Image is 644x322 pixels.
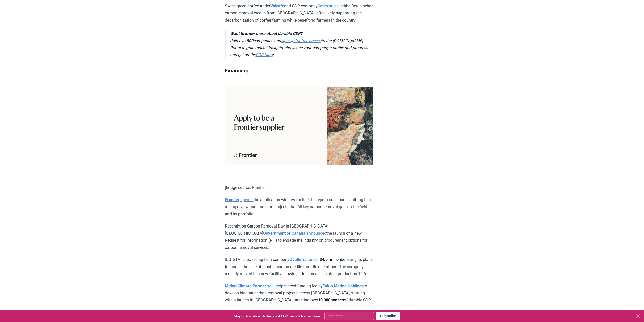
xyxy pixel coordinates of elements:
a: Midori Climate Partner [225,283,266,288]
p: [Image source: Frontier] [225,177,373,191]
a: secured [267,283,281,288]
a: Tokio Marine Holdings [323,283,364,288]
a: Government of Canada [263,231,305,236]
strong: $4.5 million [320,257,341,262]
a: announced [306,231,326,236]
a: CDR Map [256,52,273,57]
a: raised [308,257,319,262]
p: [US_STATE]-based ag-tech company boosting its plans to launch the sale of biochar carbon credits ... [225,256,373,277]
strong: 10,000 tonnes [318,298,344,302]
em: Join over companies and to the [DOMAIN_NAME] Portal to gain market insights, showcase your compan... [230,31,369,57]
a: Frontier [225,197,239,202]
p: pre-seed funding led by to develop biochar carbon removal projects across [GEOGRAPHIC_DATA], star... [225,282,373,304]
a: sign up for free access [281,38,321,43]
p: Swiss green coffee trader and CDR company the first biochar carbon removal credits from [GEOGRAPH... [225,3,373,24]
strong: Financing [225,68,249,74]
a: issued [333,4,345,8]
a: Volcafe [270,4,284,8]
p: Recently, on Carbon Removal Day in [GEOGRAPHIC_DATA], [GEOGRAPHIC_DATA] the launch of a new Reque... [225,223,373,251]
a: Cotierra [318,4,332,8]
a: opened [240,197,254,202]
p: the application window for its 5th prepurchase round, shifting to a rolling review and targeting ... [225,196,373,218]
img: blog post image [225,87,373,165]
strong: Want to know more about durable CDR? [230,31,302,36]
a: Qualterra [289,257,307,262]
strong: 800 [246,38,253,43]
